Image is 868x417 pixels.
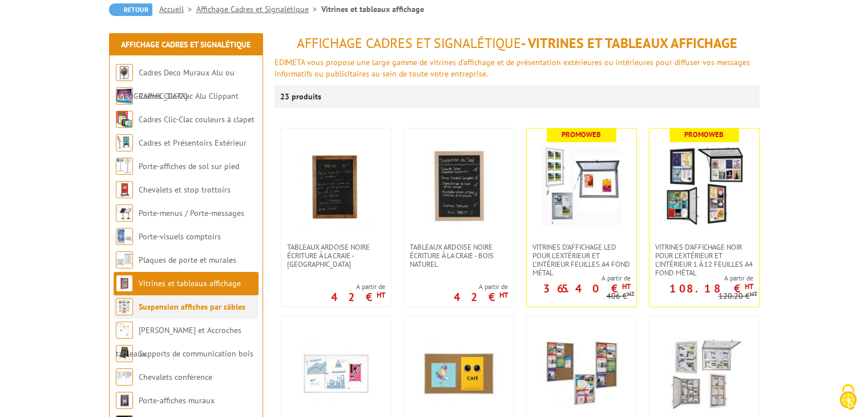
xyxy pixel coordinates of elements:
a: Suspension affiches par câbles [139,302,245,312]
sup: HT [622,282,631,291]
sup: HT [745,282,753,291]
a: Vitrines d'affichage LED pour l'extérieur et l'intérieur feuilles A4 fond métal [527,243,636,277]
a: Cadres et Présentoirs Extérieur [139,138,247,148]
a: Plaques de porte et murales [139,255,236,265]
img: VITRINES D'AFFICHAGE NOIR POUR L'EXTÉRIEUR ET L'INTÉRIEUR 1 À 12 FEUILLES A4 FOND MÉTAL [664,146,744,226]
span: A partir de [527,274,631,283]
span: Affichage Cadres et Signalétique [297,34,521,52]
li: Vitrines et tableaux affichage [321,3,424,15]
sup: HT [377,290,385,300]
img: Tableaux blancs laqués écriture et magnétiques [296,334,376,414]
img: Suspension affiches par câbles [116,298,133,315]
span: VITRINES D'AFFICHAGE NOIR POUR L'EXTÉRIEUR ET L'INTÉRIEUR 1 À 12 FEUILLES A4 FOND MÉTAL [655,243,753,277]
sup: HT [499,290,508,300]
span: Vitrines d'affichage LED pour l'extérieur et l'intérieur feuilles A4 fond métal [532,243,631,277]
img: Vitrines d'affichage LED pour l'extérieur et l'intérieur feuilles A4 fond métal [542,146,621,226]
img: Chevalets et stop trottoirs [116,181,133,198]
p: 406 € [607,292,635,300]
p: 42 € [331,294,385,300]
img: Porte-affiches muraux [116,392,133,409]
a: Porte-affiches muraux [139,395,215,406]
img: Tableaux Ardoise Noire écriture à la craie - Bois Naturel [419,146,499,226]
img: Cookies (fenêtre modale) [834,383,862,411]
a: Cadres Deco Muraux Alu ou [GEOGRAPHIC_DATA] [116,67,235,101]
img: Cimaises et Accroches tableaux [116,322,133,339]
p: EDIMETA vous propose une large gamme de vitrines d'affichage et de présentation extérieures ou in... [274,57,760,79]
a: Cadres Clic-Clac Alu Clippant [139,91,239,101]
img: Chevalets conférence [116,368,133,386]
a: Porte-visuels comptoirs [139,231,221,242]
img: Cadres Clic-Clac couleurs à clapet [116,111,133,128]
p: 23 produits [280,85,323,108]
p: 365.40 € [543,285,631,292]
img: Tableaux d'affichage fond liège punaisables Budget [419,334,499,414]
img: Vitrines et tableaux affichage [116,275,133,292]
a: VITRINES D'AFFICHAGE NOIR POUR L'EXTÉRIEUR ET L'INTÉRIEUR 1 À 12 FEUILLES A4 FOND MÉTAL [649,243,759,277]
span: A partir de [649,274,753,283]
sup: HT [627,290,635,298]
a: Supports de communication bois [139,348,253,359]
img: Plaques de porte et murales [116,251,133,268]
a: Porte-menus / Porte-messages [139,208,244,218]
p: 42 € [454,294,508,300]
a: Chevalets conférence [139,372,212,382]
a: Porte-affiches de sol sur pied [139,161,239,171]
sup: HT [750,290,757,298]
span: Tableaux Ardoise Noire écriture à la craie - [GEOGRAPHIC_DATA] [287,243,385,268]
a: Tableaux Ardoise Noire écriture à la craie - Bois Naturel [404,243,514,268]
a: Retour [109,3,152,16]
span: A partir de [454,282,508,291]
img: Vitrines d'affichage pour l'extérieur et l'intérieur 1 à 12 feuilles A4 fond liège ou métal [664,334,744,414]
span: Tableaux Ardoise Noire écriture à la craie - Bois Naturel [410,243,508,268]
img: Tableaux Ardoise Noire écriture à la craie - Bois Foncé [296,146,376,226]
img: Cadres et Présentoirs Extérieur [116,134,133,151]
a: Accueil [159,4,196,14]
img: Cadres Deco Muraux Alu ou Bois [116,64,133,81]
h1: - Vitrines et tableaux affichage [274,36,760,51]
button: Cookies (fenêtre modale) [828,378,868,417]
b: Promoweb [684,130,724,139]
a: Vitrines et tableaux affichage [139,278,241,288]
a: [PERSON_NAME] et Accroches tableaux [116,325,241,359]
img: Vitrines d'affichage intérieur 1 à 12 feuilles A4 extra-plates fond liège ou métal laqué blanc [542,334,621,414]
a: Tableaux Ardoise Noire écriture à la craie - [GEOGRAPHIC_DATA] [281,243,391,268]
a: Cadres Clic-Clac couleurs à clapet [139,114,255,125]
img: Porte-visuels comptoirs [116,228,133,245]
a: Affichage Cadres et Signalétique [121,39,251,50]
a: Chevalets et stop trottoirs [139,185,231,195]
p: 120.20 € [718,292,757,300]
p: 108.18 € [669,285,753,292]
img: Porte-menus / Porte-messages [116,205,133,222]
b: Promoweb [562,130,601,139]
span: A partir de [331,282,385,291]
img: Porte-affiches de sol sur pied [116,158,133,175]
a: Affichage Cadres et Signalétique [196,4,321,14]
